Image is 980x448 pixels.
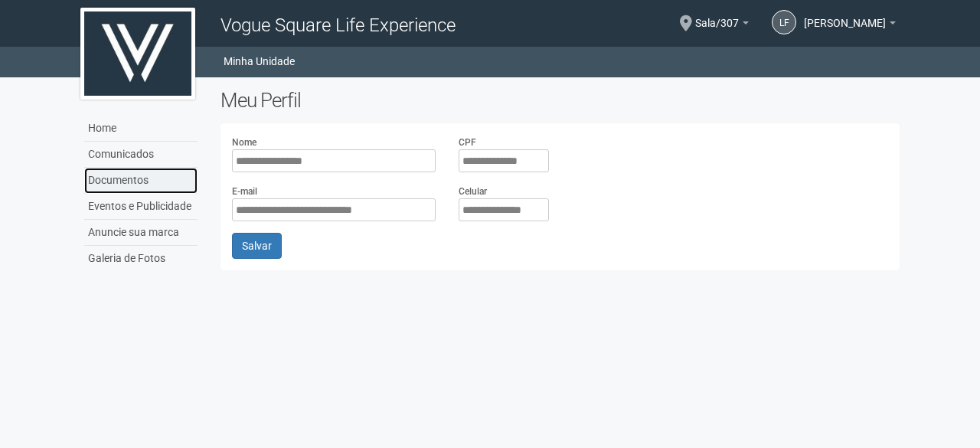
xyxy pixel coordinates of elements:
[84,220,198,246] a: Anuncie sua marca
[84,116,198,142] a: Home
[80,8,195,100] img: logo.jpg
[695,2,739,29] span: Sala/307
[84,246,198,271] a: Galeria de Fotos
[772,10,796,34] a: LF
[220,89,900,112] h2: Meu Perfil
[695,19,749,31] a: Sala/307
[232,136,256,149] label: Nome
[224,51,295,72] a: Minha Unidade
[84,142,198,168] a: Comunicados
[804,2,886,29] span: LUIZ FELIPE SOUZA
[84,194,198,220] a: Eventos e Publicidade
[459,136,476,149] label: CPF
[84,168,198,194] a: Documentos
[804,19,896,31] a: [PERSON_NAME]
[220,15,456,36] span: Vogue Square Life Experience
[459,185,487,198] label: Celular
[232,233,282,259] button: Salvar
[232,185,257,198] label: E-mail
